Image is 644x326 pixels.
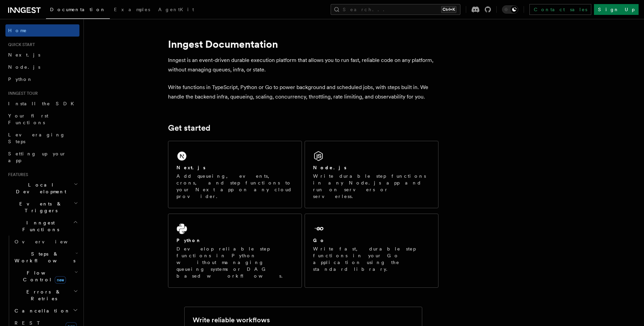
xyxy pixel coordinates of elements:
a: Leveraging Steps [5,129,79,148]
button: Cancellation [12,305,79,317]
button: Flow Controlnew [12,267,79,286]
a: Sign Up [594,4,639,15]
span: Inngest Functions [5,219,73,233]
span: Cancellation [12,307,70,314]
button: Search...Ctrl+K [331,4,460,15]
h2: Node.js [313,164,347,171]
h2: Next.js [176,164,206,171]
p: Write durable step functions in any Node.js app and run on servers or serverless. [313,173,430,200]
h2: Python [176,237,201,244]
button: Errors & Retries [12,286,79,305]
p: Develop reliable step functions in Python without managing queueing systems or DAG based workflows. [176,245,293,279]
span: Overview [15,239,84,244]
span: Next.js [8,52,40,58]
button: Local Development [5,179,79,198]
a: Python [5,73,79,85]
span: AgentKit [158,7,194,12]
span: Examples [114,7,150,12]
span: Your first Functions [8,113,48,125]
span: Setting up your app [8,151,66,163]
a: Documentation [46,2,110,19]
span: Python [8,77,33,82]
a: Your first Functions [5,110,79,129]
a: AgentKit [154,2,198,18]
span: Leveraging Steps [8,132,65,144]
span: Flow Control [12,269,74,283]
a: Overview [12,236,79,248]
p: Add queueing, events, crons, and step functions to your Next app on any cloud provider. [176,173,293,200]
a: Setting up your app [5,148,79,167]
kbd: Ctrl+K [441,6,456,13]
a: Contact sales [529,4,591,15]
a: Node.jsWrite durable step functions in any Node.js app and run on servers or serverless. [305,141,438,208]
button: Inngest Functions [5,217,79,236]
span: Errors & Retries [12,288,73,302]
h2: Write reliable workflows [193,315,270,325]
a: Get started [168,123,210,133]
span: Install the SDK [8,101,78,106]
span: Quick start [5,42,35,47]
button: Toggle dark mode [502,5,518,14]
a: GoWrite fast, durable step functions in your Go application using the standard library. [305,214,438,288]
span: Features [5,172,28,177]
a: Examples [110,2,154,18]
p: Write fast, durable step functions in your Go application using the standard library. [313,245,430,273]
a: Next.js [5,49,79,61]
span: Inngest tour [5,91,38,96]
span: Node.js [8,64,40,70]
a: Install the SDK [5,97,79,110]
p: Write functions in TypeScript, Python or Go to power background and scheduled jobs, with steps bu... [168,83,438,102]
button: Events & Triggers [5,198,79,217]
a: Home [5,24,79,37]
span: Steps & Workflows [12,251,75,264]
p: Inngest is an event-driven durable execution platform that allows you to run fast, reliable code ... [168,56,438,74]
span: Home [8,27,27,34]
h1: Inngest Documentation [168,38,438,50]
h2: Go [313,237,325,244]
span: Documentation [50,7,106,12]
button: Steps & Workflows [12,248,79,267]
span: new [55,276,66,284]
a: Next.jsAdd queueing, events, crons, and step functions to your Next app on any cloud provider. [168,141,302,208]
span: Events & Triggers [5,200,74,214]
span: Local Development [5,181,74,195]
a: Node.js [5,61,79,73]
a: PythonDevelop reliable step functions in Python without managing queueing systems or DAG based wo... [168,214,302,288]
